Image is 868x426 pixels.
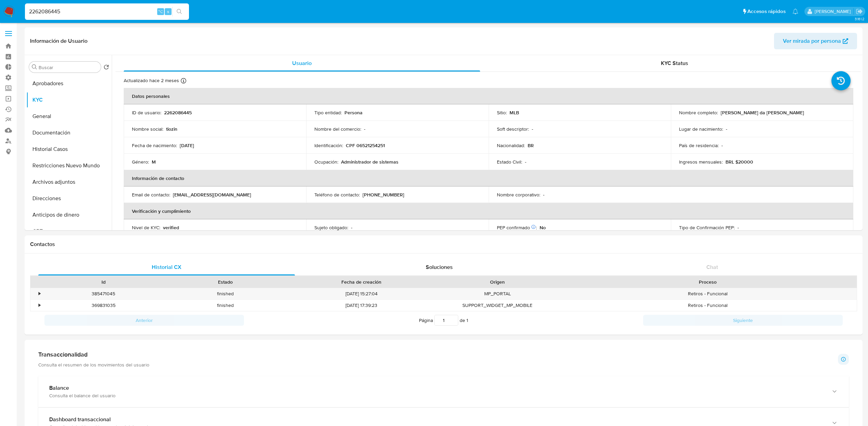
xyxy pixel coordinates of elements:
p: Fecha de nacimiento : [132,142,177,149]
div: [DATE] 17:39:23 [286,300,436,311]
p: Género : [132,159,149,165]
button: Volver al orden por defecto [104,64,109,72]
button: Aprobadores [26,75,112,92]
p: Email de contacto : [132,192,170,198]
p: verified [163,224,179,231]
p: M [152,159,156,165]
p: Nacionalidad : [497,142,525,149]
p: Soft descriptor : [497,126,529,132]
div: Retiros - Funcional [558,300,857,311]
p: Ocupación : [314,159,338,165]
span: Página de [419,315,468,326]
h1: Información de Usuario [30,38,87,44]
button: Restricciones Nuevo Mundo [26,157,112,174]
p: Sujeto obligado : [314,224,348,231]
span: Ver mirada por persona [783,33,841,49]
button: Historial Casos [26,141,112,157]
button: KYC [26,92,112,108]
p: País de residencia : [679,142,719,149]
p: Administrador de sistemas [341,159,398,165]
a: Notificaciones [792,9,798,14]
input: Buscar usuario o caso... [25,7,189,16]
p: Nombre corporativo : [497,192,540,198]
p: CPF 06521254251 [346,142,385,149]
div: MP_PORTAL [436,288,558,299]
p: Persona [344,109,363,116]
button: Siguiente [643,315,843,326]
p: jessica.fukman@mercadolibre.com [815,8,853,15]
span: KYC Status [661,59,688,67]
p: - [737,224,739,231]
p: Nombre social : [132,126,163,132]
p: Ingresos mensuales : [679,159,723,165]
a: Salir [856,8,863,15]
div: Proceso [563,279,852,285]
th: Información de contacto [124,170,853,186]
span: Soluciones [426,263,453,271]
div: Id [47,279,160,285]
p: Teléfono de contacto : [314,192,360,198]
button: Documentación [26,125,112,141]
p: - [364,126,365,132]
div: Fecha de creación [291,279,432,285]
p: Actualizado hace 2 meses [124,77,179,84]
div: Retiros - Funcional [558,288,857,299]
p: No [540,224,546,231]
button: Direcciones [26,190,112,207]
button: Buscar [32,64,37,70]
p: Sitio : [497,109,507,116]
p: Lugar de nacimiento : [679,126,723,132]
input: Buscar [39,64,98,70]
div: Origen [441,279,554,285]
p: - [543,192,544,198]
span: Chat [706,263,718,271]
p: PEP confirmado : [497,224,537,231]
p: BR [528,142,534,149]
p: BRL $20000 [725,159,753,165]
button: Archivos adjuntos [26,174,112,190]
p: [PERSON_NAME] da [PERSON_NAME] [721,109,804,116]
th: Verificación y cumplimiento [124,203,853,219]
p: 2262086445 [164,109,192,116]
p: - [525,159,526,165]
span: ⌥ [158,8,163,15]
div: Estado [169,279,282,285]
span: s [167,8,169,15]
p: Estado Civil : [497,159,522,165]
p: Nombre del comercio : [314,126,361,132]
p: [EMAIL_ADDRESS][DOMAIN_NAME] [173,192,251,198]
button: Ver mirada por persona [774,33,857,49]
div: • [39,302,40,309]
div: • [39,291,40,297]
span: Usuario [292,59,312,67]
p: Nivel de KYC : [132,224,160,231]
button: search-icon [172,7,186,16]
p: - [351,224,352,231]
p: Tipo de Confirmación PEP : [679,224,735,231]
th: Datos personales [124,88,853,104]
button: General [26,108,112,125]
div: finished [164,300,286,311]
p: MLB [510,109,519,116]
button: Anticipos de dinero [26,207,112,223]
p: [PHONE_NUMBER] [363,192,404,198]
p: Tipo entidad : [314,109,342,116]
p: [DATE] [180,142,194,149]
button: Anterior [44,315,244,326]
span: Historial CX [152,263,181,271]
button: CBT [26,223,112,240]
div: finished [164,288,286,299]
div: [DATE] 15:27:04 [286,288,436,299]
p: - [532,126,533,132]
span: 1 [466,317,468,324]
p: Identificación : [314,142,343,149]
h1: Contactos [30,241,857,248]
div: 369831035 [42,300,164,311]
p: tiozin [166,126,177,132]
div: SUPPORT_WIDGET_MP_MOBILE [436,300,558,311]
p: - [726,126,727,132]
span: Accesos rápidos [747,8,786,15]
p: - [721,142,723,149]
p: Nombre completo : [679,109,718,116]
div: 385471045 [42,288,164,299]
